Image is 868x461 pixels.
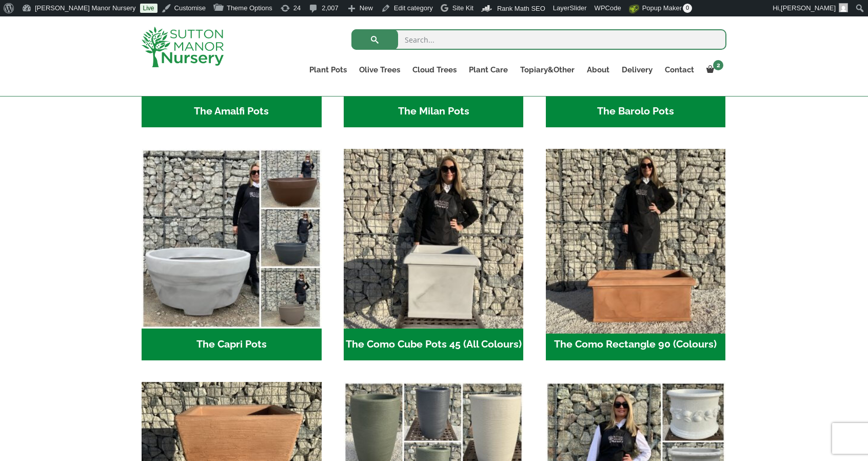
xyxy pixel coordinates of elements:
a: About [581,63,616,77]
a: Plant Care [463,63,514,77]
span: Rank Math SEO [497,5,545,12]
span: [PERSON_NAME] [781,4,836,12]
img: logo [142,27,224,67]
a: Contact [659,63,700,77]
img: The Como Rectangle 90 (Colours) [541,144,730,333]
img: The Capri Pots [142,149,322,329]
a: Visit product category The Capri Pots [142,149,322,360]
h2: The Capri Pots [142,329,322,360]
a: Topiary&Other [514,63,581,77]
a: Olive Trees [353,63,406,77]
a: Live [140,4,157,13]
h2: The Milan Pots [344,95,524,127]
a: Delivery [616,63,659,77]
h2: The Barolo Pots [546,95,726,127]
input: Search... [351,29,726,50]
a: Visit product category The Como Rectangle 90 (Colours) [546,149,726,360]
span: Site Kit [452,4,474,12]
a: Plant Pots [303,63,353,77]
span: 0 [683,4,692,13]
h2: The Como Cube Pots 45 (All Colours) [344,329,524,360]
img: The Como Cube Pots 45 (All Colours) [344,149,524,329]
a: Visit product category The Como Cube Pots 45 (All Colours) [344,149,524,360]
a: Cloud Trees [406,63,463,77]
span: 2 [713,60,723,70]
h2: The Como Rectangle 90 (Colours) [546,329,726,360]
a: 2 [700,63,726,77]
h2: The Amalfi Pots [142,95,322,127]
